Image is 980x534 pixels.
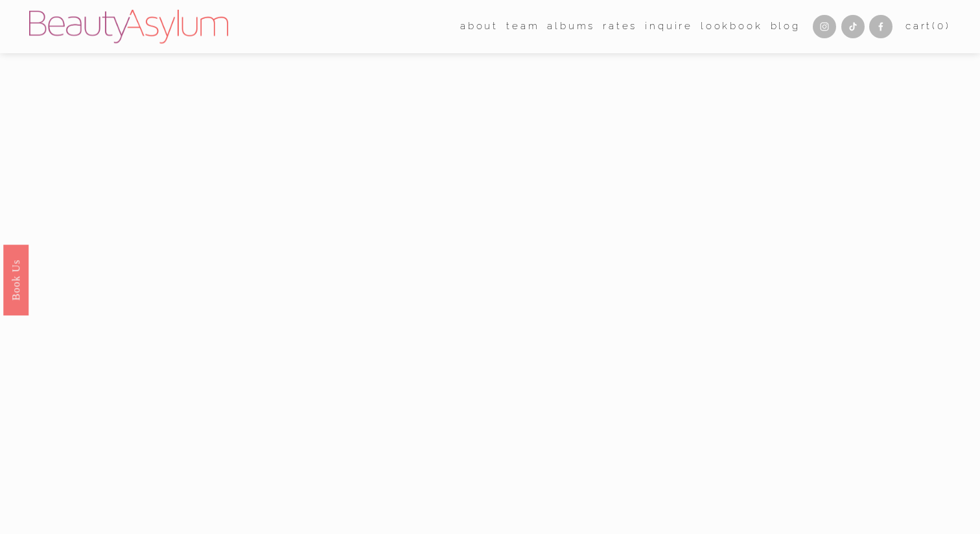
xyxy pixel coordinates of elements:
a: folder dropdown [460,17,498,36]
a: 0 items in cart [905,18,951,35]
span: ( ) [932,20,950,32]
a: folder dropdown [506,17,539,36]
a: Blog [771,17,800,36]
a: Instagram [813,15,836,38]
a: TikTok [841,15,865,38]
span: about [460,18,498,35]
a: albums [547,17,595,36]
span: team [506,18,539,35]
img: Beauty Asylum | Bridal Hair &amp; Makeup Charlotte &amp; Atlanta [29,10,228,43]
a: Rates [603,17,637,36]
a: Facebook [869,15,892,38]
span: 0 [937,20,946,32]
a: Lookbook [701,17,762,36]
a: Book Us [3,244,29,315]
a: Inquire [645,17,693,36]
